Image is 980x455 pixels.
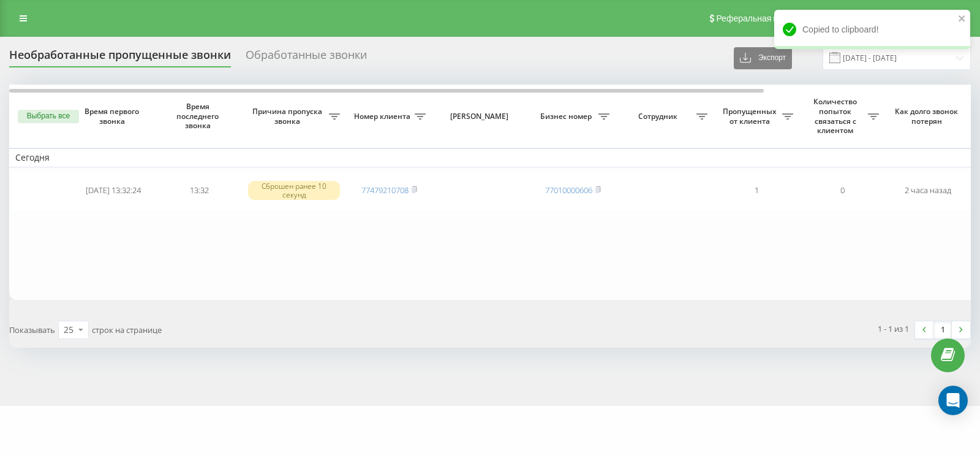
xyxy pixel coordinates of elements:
div: Необработанные пропущенные звонки [9,48,231,67]
div: Обработанные звонки [246,48,367,67]
span: Показывать [9,324,55,335]
div: 1 - 1 из 1 [878,323,909,335]
button: Выбрать все [18,110,79,123]
div: Open Intercom Messenger [938,386,968,415]
td: 0 [799,170,885,212]
span: Бизнес номер [536,112,598,121]
td: 1 [714,170,799,212]
a: 77010000606 [545,185,592,196]
span: Сотрудник [622,112,696,121]
button: close [958,13,967,25]
span: Количество попыток связаться с клиентом [805,97,868,135]
td: [DATE] 13:32:24 [70,170,156,212]
span: Номер клиента [352,112,415,121]
a: 77479210708 [361,185,409,196]
a: 1 [933,321,952,338]
div: Copied to clipboard! [774,10,970,49]
span: строк на странице [92,324,162,335]
td: 13:32 [156,170,242,212]
span: Реферальная программа [716,13,816,23]
td: 2 часа назад [885,170,971,212]
span: Как долго звонок потерян [895,107,961,126]
button: Экспорт [734,47,792,69]
span: Пропущенных от клиента [720,107,782,126]
span: Время первого звонка [80,107,146,126]
div: Сброшен ранее 10 секунд [248,181,340,199]
span: Время последнего звонка [166,102,232,131]
span: Причина пропуска звонка [248,107,329,126]
div: 25 [64,324,73,336]
span: [PERSON_NAME] [442,112,519,121]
